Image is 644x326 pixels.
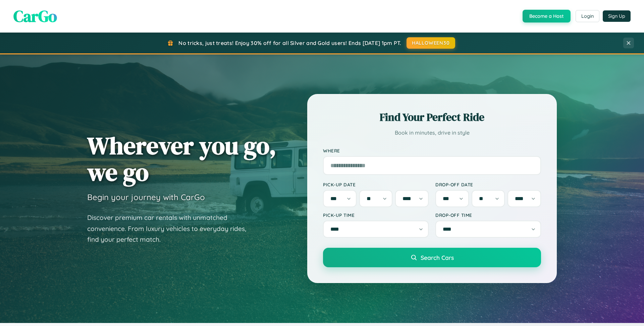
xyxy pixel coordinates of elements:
[13,5,57,27] span: CarGo
[87,132,276,185] h1: Wherever you go, we go
[87,212,255,245] p: Discover premium car rentals with unmatched convenience. From luxury vehicles to everyday rides, ...
[576,10,599,22] button: Login
[323,128,541,138] p: Book in minutes, drive in style
[435,182,541,187] label: Drop-off Date
[421,254,454,261] span: Search Cars
[323,182,429,187] label: Pick-up Date
[603,10,631,22] button: Sign Up
[323,148,541,153] label: Where
[323,212,429,218] label: Pick-up Time
[178,40,401,46] span: No tricks, just treats! Enjoy 30% off for all Silver and Gold users! Ends [DATE] 1pm PT.
[407,37,455,49] button: HALLOWEEN30
[523,10,571,22] button: Become a Host
[323,110,541,125] h2: Find Your Perfect Ride
[435,212,541,218] label: Drop-off Time
[323,248,541,267] button: Search Cars
[87,192,205,202] h3: Begin your journey with CarGo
